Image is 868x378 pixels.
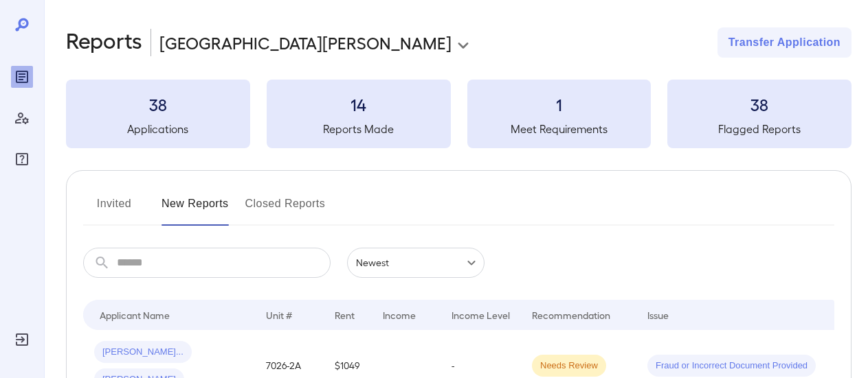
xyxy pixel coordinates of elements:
[647,359,816,373] span: Fraud or Incorrect Document Provided
[66,27,142,58] h2: Reports
[11,66,33,88] div: Reports
[667,121,852,137] h5: Flagged Reports
[335,307,357,323] div: Rent
[266,307,292,323] div: Unit #
[667,93,852,115] h3: 38
[83,193,145,226] button: Invited
[66,121,250,137] h5: Applications
[94,346,192,359] span: [PERSON_NAME]...
[100,307,170,323] div: Applicant Name
[467,93,652,115] h3: 1
[532,307,610,323] div: Recommendation
[267,121,451,137] h5: Reports Made
[66,93,250,115] h3: 38
[245,193,326,226] button: Closed Reports
[267,93,451,115] h3: 14
[717,27,852,58] button: Transfer Application
[532,359,606,373] span: Needs Review
[159,32,452,54] p: [GEOGRAPHIC_DATA][PERSON_NAME]
[11,148,33,170] div: FAQ
[452,307,510,323] div: Income Level
[383,307,416,323] div: Income
[11,107,33,129] div: Manage Users
[162,193,229,226] button: New Reports
[66,80,852,148] summary: 38Applications14Reports Made1Meet Requirements38Flagged Reports
[347,248,485,278] div: Newest
[467,121,652,137] h5: Meet Requirements
[11,329,33,351] div: Log Out
[647,307,669,323] div: Issue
